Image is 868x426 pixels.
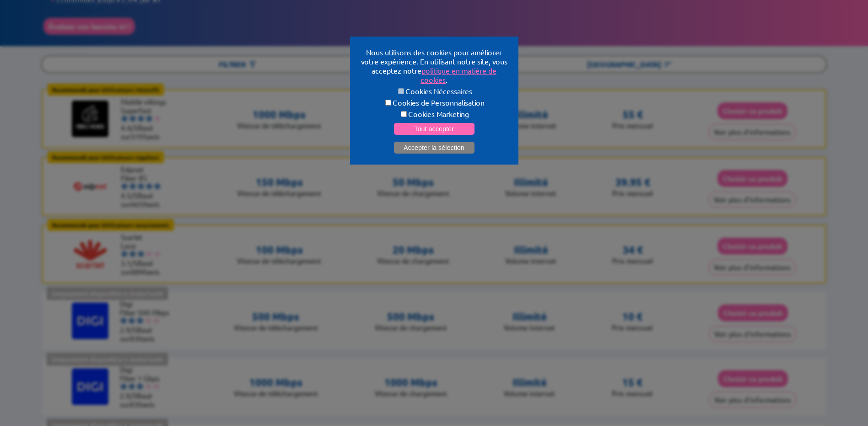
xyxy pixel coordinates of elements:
[361,86,507,96] label: Cookies Nécessaires
[398,88,404,94] input: Cookies Nécessaires
[401,111,407,117] input: Cookies Marketing
[421,66,496,84] a: politique en matière de cookies
[361,98,507,107] label: Cookies de Personnalisation
[394,142,474,154] button: Accepter la sélection
[361,48,507,84] p: Nous utilisons des cookies pour améliorer votre expérience. En utilisant notre site, vous accepte...
[361,109,507,118] label: Cookies Marketing
[394,123,474,135] button: Tout accepter
[385,100,391,106] input: Cookies de Personnalisation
